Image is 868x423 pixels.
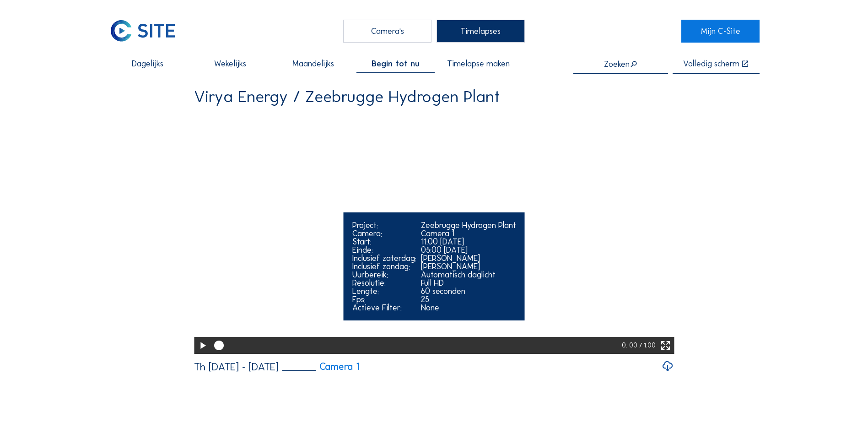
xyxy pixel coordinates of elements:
[421,246,516,254] div: 05:00 [DATE]
[421,287,516,295] div: 60 seconden
[352,221,416,229] div: Project:
[421,279,516,287] div: Full HD
[343,20,431,43] div: Camera's
[194,113,674,353] video: Your browser does not support the video tag.
[352,229,416,238] div: Camera:
[132,60,163,68] span: Dagelijks
[352,262,416,271] div: Inclusief zondag:
[352,287,416,295] div: Lengte:
[639,337,656,354] div: / 1:00
[421,221,516,229] div: Zeebrugge Hydrogen Plant
[421,262,516,271] div: [PERSON_NAME]
[282,362,360,372] a: Camera 1
[683,60,739,68] div: Volledig scherm
[194,362,279,372] div: Th [DATE] - [DATE]
[622,337,639,354] div: 0: 00
[352,279,416,287] div: Resolutie:
[421,254,516,262] div: [PERSON_NAME]
[352,254,416,262] div: Inclusief zaterdag:
[352,295,416,304] div: Fps:
[352,238,416,246] div: Start:
[292,60,334,68] span: Maandelijks
[437,20,525,43] div: Timelapses
[447,60,510,68] span: Timelapse maken
[681,20,760,43] a: Mijn C-Site
[352,246,416,254] div: Einde:
[108,20,177,43] img: C-SITE Logo
[421,304,516,312] div: None
[421,229,516,238] div: Camera 1
[421,271,516,279] div: Automatisch daglicht
[108,20,187,43] a: C-SITE Logo
[194,88,500,105] div: Virya Energy / Zeebrugge Hydrogen Plant
[352,304,416,312] div: Actieve Filter:
[214,60,246,68] span: Wekelijks
[421,295,516,304] div: 25
[352,271,416,279] div: Uurbereik:
[421,238,516,246] div: 11:00 [DATE]
[372,60,420,68] span: Begin tot nu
